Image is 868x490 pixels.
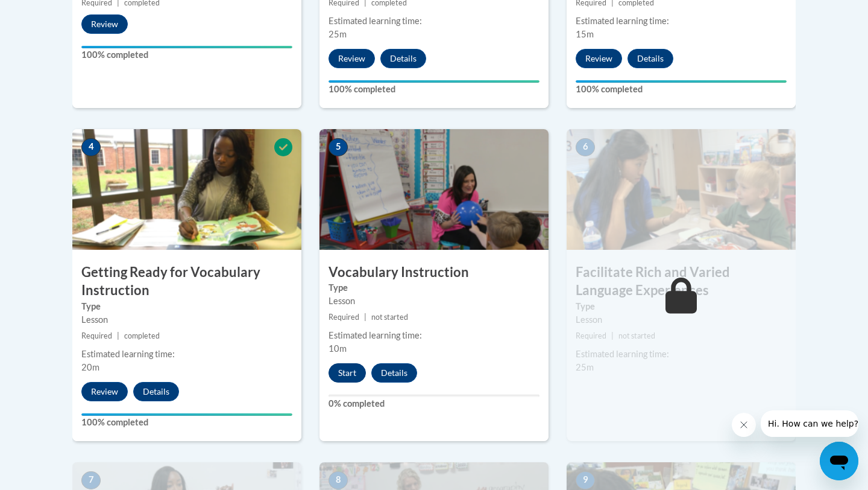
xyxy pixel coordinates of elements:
span: Required [576,331,606,340]
div: Your progress [81,46,292,48]
iframe: Close message [732,413,756,437]
span: | [611,331,614,340]
span: 8 [329,471,348,489]
span: Required [81,331,112,340]
button: Review [81,382,128,401]
button: Details [627,49,673,68]
span: | [364,313,366,322]
span: 20m [81,362,99,372]
div: Estimated learning time: [329,329,539,342]
iframe: Button to launch messaging window [820,442,858,480]
div: Lesson [576,313,787,326]
button: Review [81,14,128,34]
h3: Facilitate Rich and Varied Language Experiences [567,263,796,301]
span: 4 [81,138,101,156]
label: 100% completed [81,416,292,429]
img: Course Image [319,129,549,250]
span: 15m [576,29,594,39]
button: Review [329,49,375,68]
div: Your progress [576,80,787,83]
span: 25m [576,362,594,372]
button: Start [329,363,366,383]
div: Estimated learning time: [81,348,292,361]
span: Required [329,313,359,322]
div: Lesson [329,294,539,308]
span: 7 [81,471,101,489]
button: Review [576,49,622,68]
span: 6 [576,138,595,156]
button: Details [380,49,426,68]
h3: Vocabulary Instruction [319,263,549,282]
div: Your progress [329,80,539,83]
label: Type [81,300,292,313]
label: 0% completed [329,397,539,410]
img: Course Image [72,129,301,250]
span: not started [618,331,655,340]
span: not started [371,313,408,322]
span: 10m [329,343,347,354]
img: Course Image [567,129,796,250]
button: Details [133,382,179,401]
div: Lesson [81,313,292,326]
h3: Getting Ready for Vocabulary Instruction [72,263,301,301]
div: Estimated learning time: [576,14,787,28]
span: 9 [576,471,595,489]
label: 100% completed [81,48,292,62]
label: Type [329,281,539,294]
span: 25m [329,29,347,39]
span: 5 [329,138,348,156]
iframe: Message from company [761,410,858,437]
div: Estimated learning time: [329,14,539,28]
span: | [117,331,119,340]
label: 100% completed [576,83,787,96]
label: 100% completed [329,83,539,96]
div: Estimated learning time: [576,348,787,361]
div: Your progress [81,413,292,416]
label: Type [576,300,787,313]
span: completed [124,331,160,340]
button: Details [371,363,417,383]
